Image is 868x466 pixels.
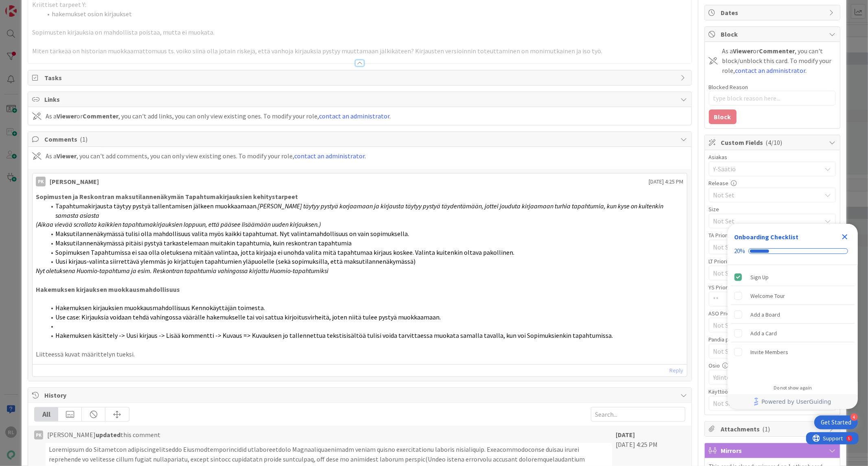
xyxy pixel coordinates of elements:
span: Y-Säätiö [713,164,822,174]
div: Get Started [821,418,851,427]
div: Welcome Tour [750,291,785,301]
a: Powered by UserGuiding [732,394,854,409]
div: Sign Up is complete. [731,268,855,286]
div: Checklist progress: 20% [734,247,851,255]
span: Maksutilannenäkymässä pitäisi pystyä tarkastelemaan muitakin tapahtumia, kuin reskontran tapahtumia [55,239,352,247]
em: (Aikaa vievää scrollata kaikkien tapahtumakirjauksien loppuun, että pääsee lisäämään uuden kirjau... [36,220,321,228]
div: As a or , you can't add links, you can only view existing ones. To modify your role, . [46,111,391,121]
b: Commenter [759,47,795,55]
span: Use case: Kirjauksia voidaan tehdä vahingossa väärälle hakemukselle tai voi sattua kirjoitusvirhe... [55,313,441,321]
div: Checklist items [728,265,858,379]
div: LT Prioriteetti [709,258,836,264]
label: Blocked Reason [709,83,748,91]
div: PK [34,431,43,440]
b: Viewer [733,47,753,55]
div: As a or , you can't block/unblock this card. To modify your role, . [722,46,836,75]
span: Tasks [44,73,676,83]
span: Support [17,1,37,11]
div: Sign Up [750,272,769,282]
span: [PERSON_NAME] this comment [47,430,160,440]
span: Attachments [721,424,825,434]
span: History [44,390,676,400]
span: [DATE] 4:25 PM [649,177,684,186]
span: ( 4/10 ) [766,138,783,147]
span: Hakemuksen käsittely -> Uusi kirjaus -> Lisää kommentti -> Kuvaus => Kuvauksen jo tallennettua te... [55,331,613,339]
a: contact an administrator [319,112,389,120]
span: Powered by UserGuiding [761,397,831,407]
div: Käyttöönottokriittisyys [709,389,836,394]
div: 4 [851,413,858,421]
b: Commenter [83,112,118,120]
strong: Sopimusten ja Reskontran maksutilannenäkymän Tapahtumakirjauksien kehitystarpeet [36,193,298,201]
a: contact an administrator [294,152,365,160]
p: Sopimusten kirjauksia on mahdollista poistaa, mutta ei muokata. [32,28,687,37]
div: Add a Board is incomplete. [731,306,855,324]
div: Close Checklist [838,230,851,243]
div: Checklist Container [728,224,858,409]
div: Size [709,206,836,212]
span: Not Set [713,398,822,408]
span: Sopimuksen Tapahtumissa ei saa olla oletuksena mitään valintaa, jotta kirjaaja ei unohda valita m... [55,248,514,256]
b: updated [96,431,120,439]
div: ASO Prioriteetti [709,311,836,316]
div: [PERSON_NAME] [50,177,99,186]
span: Not Set [713,215,818,227]
span: Maksutilannenäkymässä tulisi olla mahdollisuus valita myös kaikki tapahtumat. Nyt valintamahdolli... [55,230,409,238]
div: Footer [728,394,858,409]
div: Do not show again [774,385,812,391]
span: ( 1 ) [763,425,770,433]
div: Release [709,180,836,186]
span: Tapahtumakirjausta täytyy pystyä tallentamisen jälkeen muokkaamaan. [55,202,258,210]
div: Asiakas [709,154,836,160]
span: Comments [44,134,676,144]
span: Not Set [713,190,822,200]
div: Onboarding Checklist [734,232,798,242]
span: Ydintoiminnallisuudet, Ylläpito, Reskontra, Sopimushallinta, Hakeminen ja tarjoaminen [713,372,822,382]
div: Add a Board [750,310,780,319]
span: Links [44,94,676,104]
div: Open Get Started checklist, remaining modules: 4 [814,416,858,429]
div: Welcome Tour is incomplete. [731,287,855,305]
b: Viewer [57,152,77,160]
a: contact an administrator [735,66,806,74]
div: Invite Members is incomplete. [731,343,855,361]
a: Reply [670,365,684,376]
button: Block [709,109,737,124]
span: Uusi kirjaus-valinta siirrettävä ylemmäs jo kirjattujen tapahtumien yläpuolelle (sekä sopimuksill... [55,257,415,265]
div: 20% [734,247,745,255]
p: Miten tärkeää on historian muokkaamattomuus ts. voiko siinä olla jotain riskejä, että vanhoja kir... [32,46,687,56]
span: Hakemuksen kirjauksien muokkausmahdollisuus Kennokäyttäjän toimesta. [55,304,265,312]
span: ( 1 ) [80,135,87,143]
div: PK [36,177,46,186]
strong: Hakemuksen kirjauksen muokkausmahdollisuus [36,285,180,293]
div: 5 [42,3,44,10]
em: Nyt oletuksena Huomio-tapahtuma ja esim. Reskontran tapahtumia vahingossa kirjattu Huomio-tapahtu... [36,267,328,275]
div: Add a Card is incomplete. [731,324,855,342]
div: YS Prioriteetti [709,284,836,290]
b: [DATE] [616,431,635,439]
span: Mirrors [721,446,825,455]
span: Not Set [713,267,818,279]
div: Pandia prioriteetti [709,337,836,342]
p: Liitteessä kuvat määrittelyn tueksi. [36,350,683,359]
span: Not Set [713,319,818,331]
span: Block [721,29,825,39]
div: Osio [709,363,836,368]
em: [PERSON_NAME] täytyy pystyä korjaamaan ja kirjausta täytyy pystyä täydentämään, jottei jouduta ki... [55,202,665,219]
div: Invite Members [750,347,788,357]
div: All [35,407,58,421]
span: Not Set [713,241,818,253]
input: Search... [591,407,685,422]
li: hakemukset osion kirjaukset [42,9,687,19]
span: Custom Fields [721,138,825,147]
div: As a , you can't add comments, you can only view existing ones. To modify your role, . [46,151,366,161]
b: Viewer [57,112,77,120]
span: Dates [721,8,825,18]
div: Add a Card [750,328,777,338]
div: TA Prioriteetti [709,232,836,238]
span: Not Set [713,346,818,357]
